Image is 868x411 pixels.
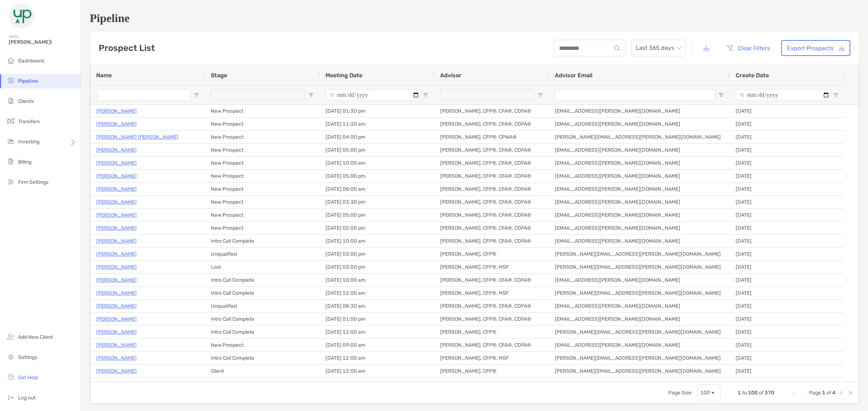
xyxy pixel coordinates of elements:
button: Open Filter Menu [537,92,543,98]
div: Last Page [847,390,853,396]
div: [PERSON_NAME], CFP®, CFA®, CDFA® [434,209,549,221]
h3: Prospect List [99,43,155,53]
div: New Prospect [205,157,320,169]
div: [EMAIL_ADDRESS][PERSON_NAME][DOMAIN_NAME] [549,183,730,195]
span: Page [809,390,821,396]
div: 100 [700,390,710,396]
a: [PERSON_NAME] [96,263,137,272]
div: [PERSON_NAME][EMAIL_ADDRESS][PERSON_NAME][DOMAIN_NAME] [549,365,730,377]
div: [PERSON_NAME], CFP®, CFA®, CDFA® [434,118,549,130]
div: [DATE] 12:00 am [320,326,434,338]
div: [DATE] [730,209,844,221]
img: clients icon [7,96,15,105]
span: Transfers [18,118,40,125]
div: [PERSON_NAME], CFP®, CFA®, CDFA® [434,235,549,247]
a: [PERSON_NAME] [96,302,137,311]
p: [PERSON_NAME] [96,198,137,207]
span: Name [96,72,112,79]
span: Get Help [18,375,38,381]
button: Clear Filters [720,40,775,56]
div: [DATE] [730,339,844,351]
div: [EMAIL_ADDRESS][PERSON_NAME][DOMAIN_NAME] [549,170,730,182]
div: [DATE] 10:00 am [320,274,434,286]
div: Page Size [697,384,720,402]
div: [DATE] 03:00 pm [320,261,434,273]
div: First Page [792,390,797,396]
div: Next Page [838,390,844,396]
a: [PERSON_NAME] [96,185,137,194]
div: Intro Call Complete [205,235,320,247]
p: [PERSON_NAME] [96,289,137,298]
div: [DATE] 03:00 pm [320,378,434,390]
span: Billing [18,159,31,165]
div: [PERSON_NAME], CFP®, CFA®, CDFA® [434,313,549,325]
div: [DATE] [730,183,844,195]
div: [EMAIL_ADDRESS][PERSON_NAME][DOMAIN_NAME] [549,339,730,351]
img: Zoe Logo [9,3,35,29]
div: New Prospect [205,222,320,234]
div: [EMAIL_ADDRESS][PERSON_NAME][DOMAIN_NAME] [549,196,730,208]
a: [PERSON_NAME] [96,120,137,129]
span: of [759,390,763,396]
div: [DATE] [730,196,844,208]
span: Meeting Date [325,72,362,79]
img: dashboard icon [7,56,15,65]
img: add_new_client icon [7,332,15,341]
div: [PERSON_NAME][EMAIL_ADDRESS][PERSON_NAME][DOMAIN_NAME] [549,326,730,338]
p: [PERSON_NAME] [96,146,137,155]
div: New Prospect [205,105,320,117]
a: [PERSON_NAME] [96,380,137,389]
span: 1 [822,390,825,396]
a: [PERSON_NAME] [96,354,137,363]
div: [EMAIL_ADDRESS][PERSON_NAME][DOMAIN_NAME] [549,300,730,312]
a: [PERSON_NAME] [96,107,137,116]
div: [DATE] [730,144,844,156]
div: [DATE] [730,131,844,143]
p: [PERSON_NAME] [PERSON_NAME] [96,133,178,142]
a: [PERSON_NAME] [96,367,137,376]
img: investing icon [7,137,15,146]
div: [DATE] [730,300,844,312]
a: [PERSON_NAME] [96,341,137,350]
div: [DATE] [730,235,844,247]
span: Dashboard [18,58,44,64]
span: Investing [18,139,39,145]
span: Advisor Email [555,72,592,79]
div: Intro Call Complete [205,352,320,364]
a: [PERSON_NAME] [96,211,137,220]
span: to [742,390,747,396]
img: pipeline icon [7,76,15,85]
div: [DATE] [730,365,844,377]
div: [DATE] [730,274,844,286]
a: [PERSON_NAME] [96,224,137,233]
div: [EMAIL_ADDRESS][PERSON_NAME][DOMAIN_NAME] [549,118,730,130]
div: [PERSON_NAME][EMAIL_ADDRESS][PERSON_NAME][DOMAIN_NAME] [549,261,730,273]
div: [EMAIL_ADDRESS][PERSON_NAME][DOMAIN_NAME] [549,378,730,390]
div: [DATE] [730,157,844,169]
p: [PERSON_NAME] [96,315,137,324]
div: Client [205,365,320,377]
div: [DATE] 03:00 pm [320,248,434,260]
div: [DATE] [730,170,844,182]
div: [PERSON_NAME], CFP® [434,326,549,338]
div: Previous Page [800,390,806,396]
img: transfers icon [7,117,15,125]
div: New Prospect [205,196,320,208]
span: Advisor [440,72,461,79]
a: [PERSON_NAME] [96,172,137,181]
div: [PERSON_NAME], CFP®, MSF [434,261,549,273]
span: 370 [765,390,774,396]
div: [PERSON_NAME][EMAIL_ADDRESS][PERSON_NAME][DOMAIN_NAME] [549,287,730,299]
div: [PERSON_NAME], CFP®, CFA®, CDFA® [434,183,549,195]
div: Intro Call Complete [205,326,320,338]
div: [DATE] [730,287,844,299]
span: Clients [18,98,34,104]
div: [PERSON_NAME], CFP®, CPWA® [434,131,549,143]
div: [DATE] 03:30 pm [320,196,434,208]
div: [DATE] [730,118,844,130]
div: [PERSON_NAME][EMAIL_ADDRESS][PERSON_NAME][DOMAIN_NAME] [549,248,730,260]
